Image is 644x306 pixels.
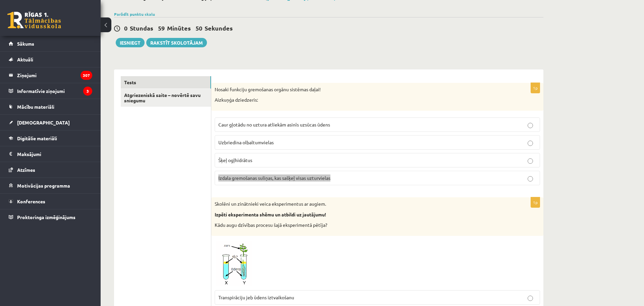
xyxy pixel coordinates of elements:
a: Konferences [9,194,92,209]
span: Minūtes [167,24,191,32]
span: Konferences [17,198,45,204]
a: Sākums [9,36,92,51]
a: Atgriezeniskā saite – novērtē savu sniegumu [121,89,211,107]
i: 3 [83,87,92,96]
input: Izdala gremošanas suliņas, kas sašķeļ visas uzturvielas [528,176,533,182]
span: Sekundes [205,24,233,32]
a: Ziņojumi307 [9,67,92,83]
p: Skolēni un zinātnieki veica eksperimentus ar augiem. [215,201,506,207]
i: 307 [80,71,92,80]
span: Stundas [130,24,153,32]
legend: Maksājumi [17,146,92,162]
a: Informatīvie ziņojumi3 [9,83,92,99]
span: 50 [196,24,202,32]
span: Mācību materiāli [17,104,54,110]
input: Uzbriedina olbaltumvielas [528,141,533,146]
strong: Izpēti eksperimenta shēmu un atbildi uz jautājumu! [215,211,326,217]
a: Parādīt punktu skalu [114,11,155,17]
a: Motivācijas programma [9,178,92,193]
a: Maksājumi [9,146,92,162]
legend: Informatīvie ziņojumi [17,83,92,99]
a: Digitālie materiāli [9,131,92,146]
span: 0 [124,24,127,32]
span: Šķeļ ogļhidrātus [218,157,252,163]
p: 1p [531,83,540,93]
span: 59 [158,24,165,32]
a: Atzīmes [9,162,92,177]
a: [DEMOGRAPHIC_DATA] [9,115,92,130]
p: Kādu augu dzīvības procesu šajā eksperimentā pētīja? [215,222,506,228]
span: Digitālie materiāli [17,135,57,141]
span: Uzbriedina olbaltumvielas [218,139,274,145]
a: Mācību materiāli [9,99,92,114]
span: Atzīmes [17,167,35,173]
span: Aktuāli [17,56,33,62]
span: Proktoringa izmēģinājums [17,214,75,220]
input: Caur gļotādu no uztura atliekām asinīs uzsūcas ūdens [528,123,533,128]
p: Nosaki funkciju gremošanas orgānu sistēmas daļai! [215,86,506,93]
a: Tests [121,76,211,89]
a: Rakstīt skolotājam [146,38,207,47]
p: Aizkuņģa dziedzeris: [215,97,506,103]
a: Proktoringa izmēģinājums [9,209,92,225]
a: Aktuāli [9,52,92,67]
span: Caur gļotādu no uztura atliekām asinīs uzsūcas ūdens [218,121,330,127]
span: Transpirāciju jeb ūdens iztvaikošanu [218,294,294,300]
img: 1.png [215,239,265,287]
p: 1p [531,197,540,208]
legend: Ziņojumi [17,67,92,83]
input: Šķeļ ogļhidrātus [528,158,533,164]
span: Sākums [17,41,34,47]
button: Iesniegt [116,38,145,47]
span: Izdala gremošanas suliņas, kas sašķeļ visas uzturvielas [218,175,330,181]
span: Motivācijas programma [17,183,70,189]
input: Transpirāciju jeb ūdens iztvaikošanu [528,296,533,301]
span: [DEMOGRAPHIC_DATA] [17,119,70,125]
a: Rīgas 1. Tālmācības vidusskola [7,12,61,29]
